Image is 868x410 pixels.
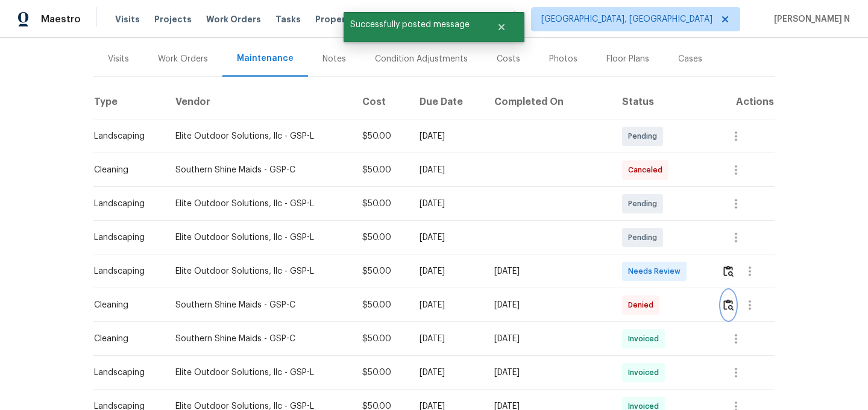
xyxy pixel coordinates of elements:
span: Canceled [628,164,667,176]
th: Actions [712,86,775,119]
div: Costs [497,53,520,65]
div: [DATE] [420,130,474,142]
img: Review Icon [723,299,734,311]
div: Southern Shine Maids - GSP-C [175,164,344,176]
span: Projects [154,13,192,25]
button: Review Icon [722,257,735,286]
div: $50.00 [362,232,400,244]
div: Floor Plans [606,53,649,65]
div: [DATE] [420,299,474,311]
button: Close [482,15,521,39]
div: Elite Outdoor Solutions, llc - GSP-L [175,367,344,379]
div: [DATE] [494,265,603,277]
div: Photos [549,53,577,65]
div: Landscaping [94,130,156,142]
div: Elite Outdoor Solutions, llc - GSP-L [175,232,344,244]
span: Pending [628,130,662,142]
span: Needs Review [628,265,685,277]
div: [DATE] [420,198,474,210]
span: [GEOGRAPHIC_DATA], [GEOGRAPHIC_DATA] [541,13,712,25]
div: $50.00 [362,333,400,345]
div: Landscaping [94,198,156,210]
div: [DATE] [420,232,474,244]
div: Visits [108,53,129,65]
div: [DATE] [420,333,474,345]
th: Completed On [485,86,612,119]
span: Invoiced [628,367,664,379]
th: Cost [353,86,410,119]
div: $50.00 [362,130,400,142]
div: Landscaping [94,265,156,277]
div: Cleaning [94,299,156,311]
div: [DATE] [494,299,603,311]
div: [DATE] [420,265,474,277]
div: Cases [678,53,702,65]
div: Landscaping [94,232,156,244]
div: Elite Outdoor Solutions, llc - GSP-L [175,198,344,210]
th: Type [93,86,166,119]
span: Pending [628,232,662,244]
div: $50.00 [362,198,400,210]
span: Denied [628,299,658,311]
div: [DATE] [494,367,603,379]
div: Southern Shine Maids - GSP-C [175,299,344,311]
div: Work Orders [158,53,208,65]
span: Properties [315,13,362,25]
th: Due Date [410,86,484,119]
div: $50.00 [362,164,400,176]
div: $50.00 [362,367,400,379]
div: Elite Outdoor Solutions, llc - GSP-L [175,130,344,142]
span: Work Orders [206,13,261,25]
span: Invoiced [628,333,664,345]
div: Landscaping [94,367,156,379]
button: Review Icon [722,291,735,320]
div: Cleaning [94,164,156,176]
span: Tasks [275,15,301,24]
div: Condition Adjustments [375,53,468,65]
div: [DATE] [420,367,474,379]
th: Vendor [166,86,353,119]
div: $50.00 [362,299,400,311]
th: Status [612,86,712,119]
img: Review Icon [723,265,734,277]
div: Maintenance [237,52,294,65]
div: [DATE] [494,333,603,345]
span: Visits [115,13,140,25]
span: Pending [628,198,662,210]
span: Maestro [41,13,81,25]
div: Southern Shine Maids - GSP-C [175,333,344,345]
div: Cleaning [94,333,156,345]
div: Elite Outdoor Solutions, llc - GSP-L [175,265,344,277]
span: Successfully posted message [344,12,482,37]
div: $50.00 [362,265,400,277]
div: [DATE] [420,164,474,176]
span: [PERSON_NAME] N [769,13,850,25]
div: Notes [322,53,346,65]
